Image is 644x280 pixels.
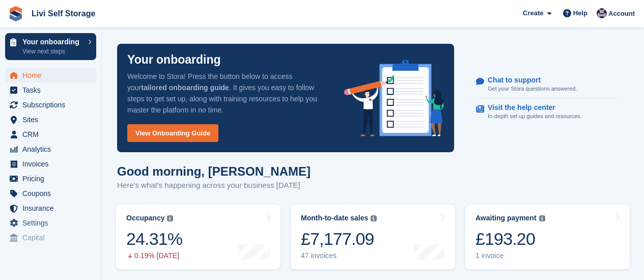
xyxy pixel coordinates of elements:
span: Invoices [22,157,83,171]
span: Analytics [22,142,83,156]
span: Coupons [22,186,83,201]
img: onboarding-info-6c161a55d2c0e0a8cae90662b2fe09162a5109e8cc188191df67fb4f79e88e88.svg [344,60,444,136]
a: Your onboarding View next steps [5,33,96,60]
div: 0.19% [DATE] [126,251,182,260]
div: Awaiting payment [475,214,537,222]
a: menu [5,68,96,82]
p: Chat to support [488,76,569,85]
span: Capital [22,231,83,245]
img: icon-info-grey-7440780725fd019a000dd9b08b2336e03edf1995a4989e88bcd33f0948082b44.svg [167,215,173,221]
img: icon-info-grey-7440780725fd019a000dd9b08b2336e03edf1995a4989e88bcd33f0948082b44.svg [371,215,377,221]
span: CRM [22,127,83,142]
img: Jim [597,8,607,18]
a: Occupancy 24.31% 0.19% [DATE] [116,205,281,269]
a: menu [5,142,96,156]
span: Create [523,8,543,18]
span: Tasks [22,83,83,97]
span: Help [573,8,587,18]
a: menu [5,113,96,127]
span: Subscriptions [22,98,83,112]
img: stora-icon-8386f47178a22dfd0bd8f6a31ec36ba5ce8667c1dd55bd0f319d3a0aa187defe.svg [8,6,23,21]
div: Month-to-date sales [301,214,368,222]
div: 47 invoices [301,251,377,260]
a: menu [5,157,96,171]
p: Your onboarding [127,54,221,66]
p: Get your Stora questions answered. [488,85,577,93]
div: Occupancy [126,214,164,222]
a: menu [5,172,96,186]
span: Pricing [22,172,83,186]
p: View next steps [22,47,83,56]
span: Sites [22,113,83,127]
span: Storefront [9,254,101,264]
a: Awaiting payment £193.20 1 invoice [465,205,630,269]
div: 24.31% [126,229,182,249]
p: In-depth set up guides and resources. [488,112,582,121]
img: icon-info-grey-7440780725fd019a000dd9b08b2336e03edf1995a4989e88bcd33f0948082b44.svg [539,215,545,221]
span: Home [22,68,83,82]
p: Your onboarding [22,38,83,45]
a: menu [5,186,96,201]
a: menu [5,83,96,97]
a: menu [5,98,96,112]
a: menu [5,231,96,245]
p: Welcome to Stora! Press the button below to access your . It gives you easy to follow steps to ge... [127,71,328,116]
span: Account [608,9,635,19]
a: menu [5,216,96,230]
span: Insurance [22,201,83,215]
a: Chat to support Get your Stora questions answered. [476,71,619,99]
a: Visit the help center In-depth set up guides and resources. [476,98,619,126]
a: Livi Self Storage [27,5,99,22]
p: Here's what's happening across your business [DATE] [117,180,311,191]
strong: tailored onboarding guide [141,83,229,92]
p: Visit the help center [488,103,574,112]
div: £193.20 [475,229,545,249]
a: menu [5,201,96,215]
span: Settings [22,216,83,230]
div: 1 invoice [475,251,545,260]
a: Month-to-date sales £7,177.09 47 invoices [291,205,455,269]
a: View Onboarding Guide [127,124,218,142]
div: £7,177.09 [301,229,377,249]
h1: Good morning, [PERSON_NAME] [117,164,311,178]
a: menu [5,127,96,142]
